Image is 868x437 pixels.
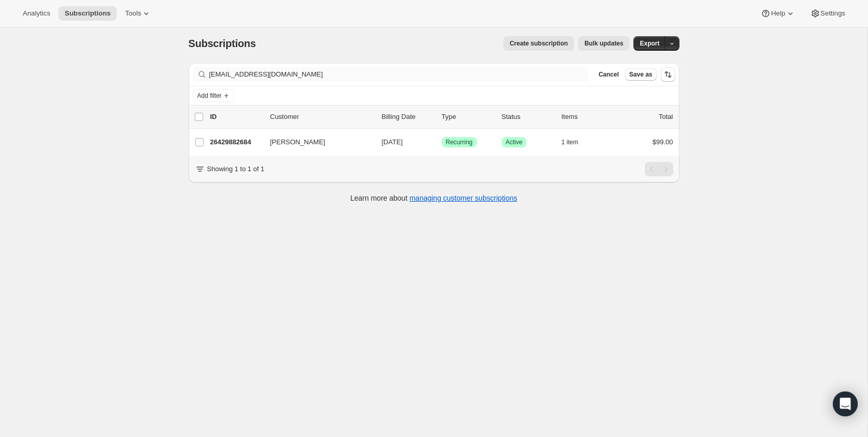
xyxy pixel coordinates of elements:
div: Items [562,112,613,122]
div: IDCustomerBilling DateTypeStatusItemsTotal [210,112,673,122]
span: Analytics [23,9,50,18]
p: Status [502,112,553,122]
p: ID [210,112,262,122]
p: Learn more about [350,193,517,203]
button: 1 item [562,135,590,149]
span: Active [506,138,523,146]
nav: Pagination [645,162,673,176]
button: Settings [804,6,851,21]
input: Filter subscribers [209,67,588,82]
div: Type [442,112,493,122]
button: Cancel [594,68,623,81]
div: 26429882684[PERSON_NAME][DATE]SuccessRecurringSuccessActive1 item$99.00 [210,135,673,149]
button: [PERSON_NAME] [264,134,367,150]
span: Help [771,9,785,18]
button: Sort the results [661,67,675,82]
p: Showing 1 to 1 of 1 [207,164,265,174]
span: Subscriptions [189,38,256,49]
span: Export [640,39,659,48]
span: Tools [125,9,141,18]
button: Export [633,36,665,51]
p: Customer [270,112,374,122]
button: Analytics [17,6,56,21]
span: Save as [629,70,653,79]
button: Add filter [193,89,234,102]
p: Total [659,112,673,122]
div: Open Intercom Messenger [833,391,858,416]
span: Bulk updates [584,39,623,48]
span: [DATE] [382,138,403,146]
button: Help [754,6,801,21]
span: Subscriptions [65,9,111,18]
button: Bulk updates [578,36,629,51]
button: Save as [625,68,657,81]
p: Billing Date [382,112,433,122]
span: Add filter [197,92,222,100]
p: 26429882684 [210,137,262,147]
button: Create subscription [503,36,574,51]
span: Recurring [446,138,473,146]
span: Cancel [598,70,618,79]
span: Create subscription [509,39,568,48]
button: Subscriptions [58,6,117,21]
span: Settings [820,9,845,18]
button: Tools [119,6,158,21]
span: $99.00 [653,138,673,146]
span: 1 item [562,138,579,146]
a: managing customer subscriptions [409,194,517,202]
span: [PERSON_NAME] [270,137,326,147]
